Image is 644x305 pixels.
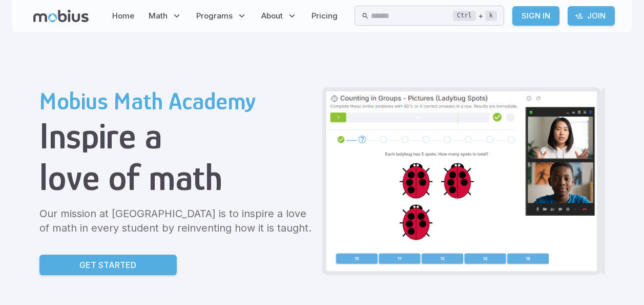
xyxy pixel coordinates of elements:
a: Home [109,4,137,28]
p: Get Started [79,259,136,271]
a: Pricing [308,4,341,28]
a: Sign In [512,6,559,26]
h1: love of math [39,157,314,198]
kbd: k [485,11,497,21]
a: Join [568,6,615,26]
span: Programs [196,10,233,22]
h2: Mobius Math Academy [39,87,314,115]
span: About [261,10,283,22]
kbd: Ctrl [453,11,476,21]
a: Get Started [39,255,177,275]
div: + [453,10,497,22]
h1: Inspire a [39,115,314,157]
span: Math [149,10,168,22]
p: Our mission at [GEOGRAPHIC_DATA] is to inspire a love of math in every student by reinventing how... [39,206,314,235]
img: Grade 2 Class [326,91,597,271]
